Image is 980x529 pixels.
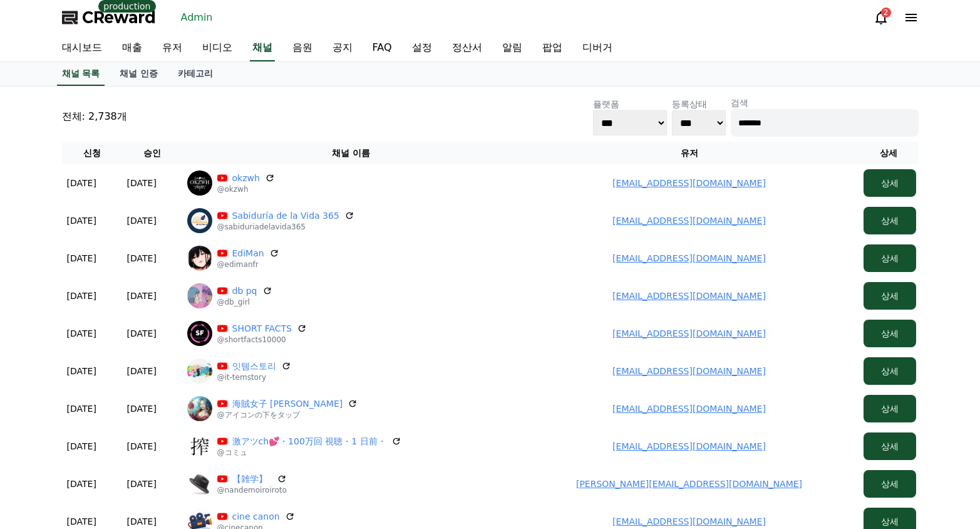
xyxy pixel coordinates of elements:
a: 매출 [112,35,152,61]
p: [DATE] [67,177,96,189]
a: 디버거 [572,35,622,61]
span: Home [32,416,54,426]
p: [DATE] [127,252,157,264]
a: 상세 [864,479,916,489]
p: @okzwh [217,184,275,194]
a: 알림 [492,35,532,61]
img: db pq [187,283,212,308]
a: [EMAIL_ADDRESS][DOMAIN_NAME] [612,178,766,188]
a: 2 [874,10,889,25]
img: EdiMan [187,246,212,271]
a: Settings [162,397,240,429]
a: Admin [176,8,218,28]
p: 등록상태 [672,98,726,110]
a: 상세 [864,516,916,526]
p: 플랫폼 [593,98,667,110]
p: [DATE] [127,290,157,302]
p: @db_girl [217,297,272,307]
a: cine canon [232,510,280,523]
p: @アイコンの下をタップ [217,410,358,420]
a: [EMAIL_ADDRESS][DOMAIN_NAME] [612,291,766,301]
span: Messages [104,417,141,427]
p: [DATE] [127,214,157,227]
a: 상세 [864,178,916,188]
button: 상세 [864,432,916,460]
th: 채널 이름 [182,142,520,164]
button: 상세 [864,282,916,310]
p: [DATE] [127,440,157,453]
a: 공지 [322,35,363,61]
p: [DATE] [127,327,157,340]
a: CReward [62,8,156,28]
a: 카테고리 [168,62,223,86]
a: 상세 [864,366,916,376]
a: [EMAIL_ADDRESS][DOMAIN_NAME] [612,328,766,338]
a: okzwh [232,172,260,184]
a: Sabiduría de la Vida 365 [232,209,339,222]
a: [EMAIL_ADDRESS][DOMAIN_NAME] [612,253,766,263]
a: 상세 [864,441,916,451]
a: [EMAIL_ADDRESS][DOMAIN_NAME] [612,366,766,376]
p: @コミュ [217,448,401,458]
th: 신청 [62,142,122,164]
a: SHORT FACTS [232,322,292,335]
p: [DATE] [127,402,157,415]
img: 海賊女子 ゆり [187,396,212,421]
a: 잇템스토리 [232,360,276,372]
a: FAQ [363,35,402,61]
a: [PERSON_NAME][EMAIL_ADDRESS][DOMAIN_NAME] [576,479,802,489]
p: 검색 [731,97,919,109]
a: 【雑学】 [232,473,272,485]
th: 유저 [520,142,859,164]
a: 상세 [864,253,916,263]
a: 채널 [250,35,275,61]
a: 상세 [864,291,916,301]
a: 채널 인증 [110,62,168,86]
span: Settings [185,416,216,426]
a: 비디오 [192,35,242,61]
a: 상세 [864,328,916,338]
p: [DATE] [67,478,96,490]
div: 2 [881,8,891,18]
p: [DATE] [67,402,96,415]
a: db pq [232,285,257,297]
a: [EMAIL_ADDRESS][DOMAIN_NAME] [612,216,766,226]
p: [DATE] [67,214,96,227]
a: [EMAIL_ADDRESS][DOMAIN_NAME] [612,441,766,451]
p: [DATE] [67,290,96,302]
th: 상세 [859,142,919,164]
p: [DATE] [127,365,157,377]
img: SHORT FACTS [187,321,212,346]
p: @nandemoiroiroto [217,485,287,495]
button: 상세 [864,357,916,385]
a: 상세 [864,404,916,414]
p: [DATE] [67,252,96,264]
a: 정산서 [442,35,492,61]
p: [DATE] [67,327,96,340]
button: 상세 [864,320,916,347]
button: 상세 [864,395,916,422]
button: 상세 [864,470,916,498]
a: [EMAIL_ADDRESS][DOMAIN_NAME] [612,404,766,414]
p: @edimanfr [217,259,279,270]
a: Home [4,397,83,429]
p: [DATE] [127,515,157,528]
p: [DATE] [127,478,157,490]
p: [DATE] [67,365,96,377]
a: 음원 [282,35,322,61]
img: Sabiduría de la Vida 365 [187,208,212,233]
a: 팝업 [532,35,572,61]
a: 유저 [152,35,192,61]
p: @shortfacts10000 [217,335,307,345]
a: 激アツch💕・100万回 視聴・1 日前・ [232,435,386,448]
button: 상세 [864,244,916,272]
p: 전체: 2,738개 [62,109,127,124]
p: [DATE] [67,515,96,528]
button: 상세 [864,207,916,234]
img: okzwh [187,170,212,196]
th: 승인 [122,142,182,164]
p: @it-temstory [217,372,291,382]
a: 상세 [864,216,916,226]
a: 海賊女子 [PERSON_NAME] [232,397,343,410]
a: 설정 [402,35,442,61]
